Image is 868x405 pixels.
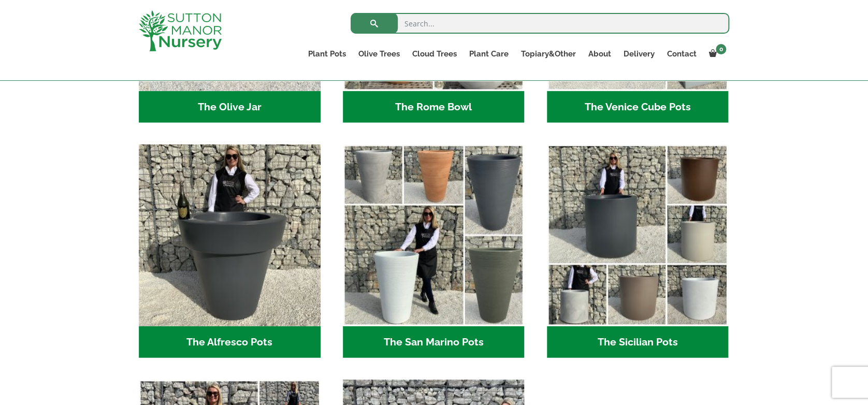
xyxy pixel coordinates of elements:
a: Visit product category The Alfresco Pots [139,144,321,358]
a: Visit product category The San Marino Pots [343,144,525,358]
h2: The Rome Bowl [343,91,525,123]
img: logo [139,10,222,51]
a: Plant Pots [302,47,352,61]
h2: The Venice Cube Pots [547,91,729,123]
a: Delivery [617,47,661,61]
input: Search... [351,13,729,34]
a: Visit product category The Sicilian Pots [547,144,729,358]
img: The Sicilian Pots [547,144,729,326]
span: 0 [716,44,726,54]
img: The Alfresco Pots [139,144,321,326]
h2: The Alfresco Pots [139,326,321,358]
a: Contact [661,47,703,61]
a: Cloud Trees [406,47,463,61]
a: Olive Trees [352,47,406,61]
img: The San Marino Pots [343,144,525,326]
a: About [582,47,617,61]
a: 0 [703,47,729,61]
h2: The San Marino Pots [343,326,525,358]
a: Topiary&Other [515,47,582,61]
h2: The Sicilian Pots [547,326,729,358]
h2: The Olive Jar [139,91,321,123]
a: Plant Care [463,47,515,61]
